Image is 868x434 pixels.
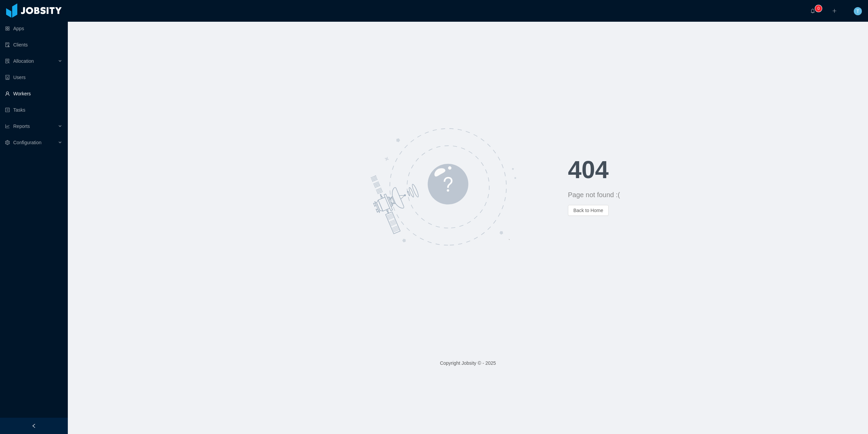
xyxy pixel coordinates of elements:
[5,71,62,84] a: icon: robotUsers
[5,87,62,100] a: icon: userWorkers
[815,5,822,12] sup: 0
[5,59,10,63] i: icon: solution
[13,58,34,64] span: Allocation
[5,140,10,145] i: icon: setting
[810,8,815,13] i: icon: bell
[568,190,868,200] div: Page not found :(
[5,124,10,129] i: icon: line-chart
[13,124,30,129] span: Reports
[856,7,860,15] span: T
[5,38,62,52] a: icon: auditClients
[5,103,62,117] a: icon: profileTasks
[568,157,868,182] h1: 404
[832,8,837,13] i: icon: plus
[5,22,62,35] a: icon: appstoreApps
[13,140,41,145] span: Configuration
[568,205,609,216] button: Back to Home
[68,352,868,375] footer: Copyright Jobsity © - 2025
[568,208,609,213] a: Back to Home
